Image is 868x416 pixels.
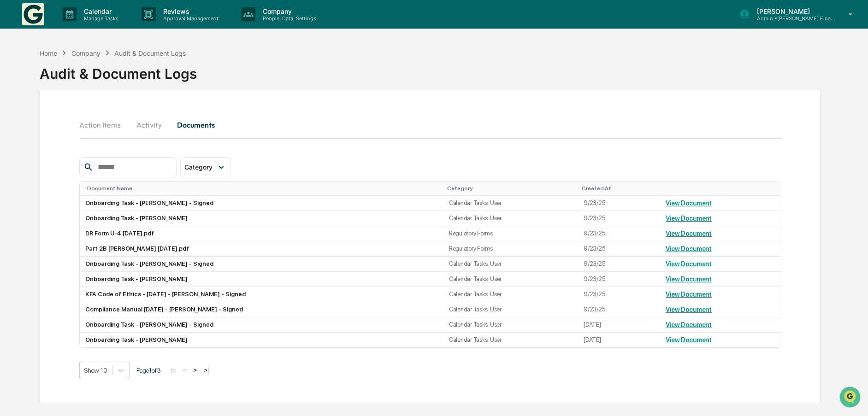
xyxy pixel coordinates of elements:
a: View Document [666,275,712,283]
td: Onboarding Task - [PERSON_NAME] - Signed [80,257,443,272]
a: View Document [666,336,712,344]
td: 9/23/25 [578,211,660,226]
span: Category [184,163,213,171]
div: We're available if you need us! [31,80,117,87]
td: 9/23/25 [578,272,660,287]
a: 🗄️Attestations [63,112,118,129]
td: Calendar Tasks: User [443,302,578,317]
td: Calendar Tasks: User [443,287,578,302]
div: Created At [582,185,656,192]
td: Compliance Manual [DATE] - [PERSON_NAME] - Signed [80,302,443,317]
p: People, Data, Settings [255,15,321,22]
td: KFA Code of Ethics - [DATE] - [PERSON_NAME] - Signed [80,287,443,302]
a: View Document [666,199,712,207]
button: |< [168,366,178,374]
a: View Document [666,306,712,313]
p: Admin • [PERSON_NAME] Financial Advisors [750,15,835,22]
div: secondary tabs example [79,114,781,136]
button: Action Items [79,114,128,136]
td: 9/23/25 [578,196,660,211]
span: Page 1 of 3 [136,367,161,374]
a: 🔎Data Lookup [6,130,62,146]
td: Onboarding Task - [PERSON_NAME] [80,333,443,347]
a: View Document [666,215,712,222]
td: 9/23/25 [578,287,660,302]
td: 9/23/25 [578,302,660,317]
td: Onboarding Task - [PERSON_NAME] - Signed [80,317,443,333]
td: Onboarding Task - [PERSON_NAME] [80,272,443,287]
div: Company [71,49,100,57]
img: logo [22,3,44,25]
button: < [180,366,189,374]
p: How can we help? [9,19,168,34]
td: Calendar Tasks: User [443,196,578,211]
td: 9/23/25 [578,226,660,241]
div: 🔎 [9,135,17,142]
button: Start new chat [157,73,168,84]
td: Onboarding Task - [PERSON_NAME] [80,211,443,226]
button: Activity [128,114,170,136]
td: Calendar Tasks: User [443,317,578,333]
p: Approval Management [156,15,223,22]
div: Home [40,49,57,57]
span: Attestations [76,116,114,125]
div: 🖐️ [9,117,17,124]
div: Document Name [87,185,440,192]
p: [PERSON_NAME] [750,7,835,15]
td: Part 2B [PERSON_NAME] [DATE].pdf [80,241,443,257]
img: 1746055101610-c473b297-6a78-478c-a979-82029cc54cd1 [9,70,26,87]
span: Preclearance [18,116,59,125]
td: Onboarding Task - [PERSON_NAME] - Signed [80,196,443,211]
td: Calendar Tasks: User [443,272,578,287]
td: Calendar Tasks: User [443,333,578,347]
a: View Document [666,291,712,298]
div: Start new chat [31,70,151,80]
div: Audit & Document Logs [114,49,186,57]
p: Reviews [156,7,223,15]
td: [DATE] [578,333,660,347]
td: [DATE] [578,317,660,333]
button: > [190,366,200,374]
a: 🖐️Preclearance [6,112,63,129]
button: Documents [170,114,222,136]
a: View Document [666,230,712,237]
td: Calendar Tasks: User [443,211,578,226]
div: 🗄️ [67,117,74,124]
td: DR Form U-4 [DATE].pdf [80,226,443,241]
td: Regulatory Forms [443,241,578,257]
a: View Document [666,245,712,252]
span: Pylon [92,156,112,163]
td: Regulatory Forms [443,226,578,241]
button: >| [201,366,212,374]
p: Company [255,7,321,15]
td: Calendar Tasks: User [443,257,578,272]
a: View Document [666,260,712,268]
td: 9/23/25 [578,241,660,257]
p: Calendar [77,7,123,15]
p: Manage Tasks [77,15,123,22]
div: Audit & Document Logs [40,58,197,82]
a: Powered byPylon [65,156,112,163]
div: Category [447,185,574,192]
span: Data Lookup [18,134,58,143]
iframe: Open customer support [838,386,863,410]
a: View Document [666,321,712,328]
td: 9/23/25 [578,257,660,272]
